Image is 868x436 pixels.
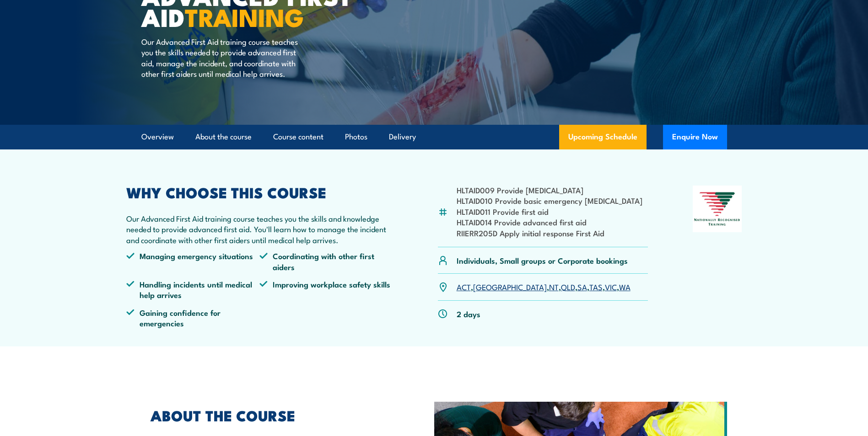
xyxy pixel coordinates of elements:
li: Gaining confidence for emergencies [126,307,260,329]
p: Our Advanced First Aid training course teaches you the skills needed to provide advanced first ai... [141,36,308,79]
a: ACT [457,281,471,292]
a: Overview [141,125,174,149]
a: Delivery [389,125,416,149]
li: HLTAID009 Provide [MEDICAL_DATA] [457,185,642,195]
p: Our Advanced First Aid training course teaches you the skills and knowledge needed to provide adv... [126,213,394,245]
li: RIIERR205D Apply initial response First Aid [457,228,642,238]
a: QLD [561,281,575,292]
button: Enquire Now [663,125,727,149]
a: TAS [589,281,603,292]
li: Improving workplace safety skills [259,279,393,300]
a: WA [619,281,631,292]
img: Nationally Recognised Training logo. [693,186,742,232]
h2: ABOUT THE COURSE [151,409,392,421]
li: HLTAID011 Provide first aid [457,206,642,217]
p: , , , , , , , [457,282,631,292]
li: HLTAID014 Provide advanced first aid [457,217,642,227]
h2: WHY CHOOSE THIS COURSE [126,186,394,198]
a: VIC [605,281,617,292]
p: 2 days [457,308,480,319]
a: SA [577,281,587,292]
a: NT [549,281,559,292]
a: Upcoming Schedule [559,125,647,149]
li: Coordinating with other first aiders [259,250,393,272]
a: Course content [273,125,323,149]
li: HLTAID010 Provide basic emergency [MEDICAL_DATA] [457,195,642,206]
li: Handling incidents until medical help arrives [126,279,260,300]
li: Managing emergency situations [126,250,260,272]
a: Photos [345,125,367,149]
p: Individuals, Small groups or Corporate bookings [457,255,628,266]
a: [GEOGRAPHIC_DATA] [473,281,547,292]
a: About the course [195,125,252,149]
